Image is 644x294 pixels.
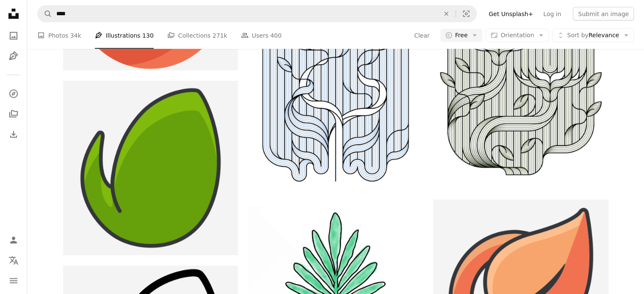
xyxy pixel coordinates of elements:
a: Log in [538,7,566,20]
a: Photos [5,27,22,44]
span: Orientation [500,32,534,38]
a: Get Unsplash+ [484,7,538,20]
a: Illustrations [5,47,22,64]
button: Orientation [486,29,549,42]
a: A green leaf is shown on a white background [63,164,238,171]
a: Stylized flowers grow under a striped sky. [433,69,608,76]
a: Log in / Sign up [5,231,22,248]
button: Sort byRelevance [552,29,634,42]
button: Search Unsplash [38,5,52,22]
a: Photos 34k [37,22,81,49]
span: Free [455,31,468,40]
span: 400 [270,31,282,40]
button: Language [5,252,22,269]
a: Collections 271k [167,22,227,49]
span: 34k [70,31,81,40]
a: A drawing of a book with lines on it [248,75,423,82]
a: Collections [5,105,22,122]
button: Visual search [456,5,476,22]
button: Submit an image [573,7,634,20]
img: A green leaf is shown on a white background [63,80,238,255]
button: Clear [437,5,456,22]
form: Find visuals sitewide [37,5,477,22]
button: Free [440,29,483,42]
span: 271k [213,31,227,40]
a: Download History [5,126,22,143]
a: Home — Unsplash [5,5,22,24]
a: A logo for a company with an orange leaf [433,283,608,290]
button: Clear [414,29,430,42]
a: Explore [5,85,22,102]
span: Sort by [567,32,588,38]
button: Menu [5,272,22,289]
a: Users 400 [241,22,282,49]
span: Relevance [567,31,619,40]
